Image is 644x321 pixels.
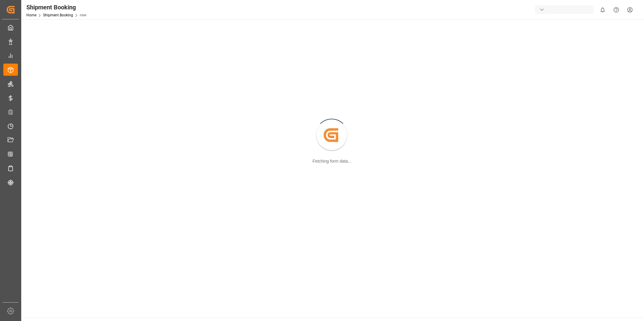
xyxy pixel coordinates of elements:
[596,3,609,17] button: show 0 new notifications
[26,13,36,17] a: Home
[43,13,73,17] a: Shipment Booking
[26,3,86,12] div: Shipment Booking
[313,158,351,164] div: Fetching form data...
[609,3,623,17] button: Help Center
